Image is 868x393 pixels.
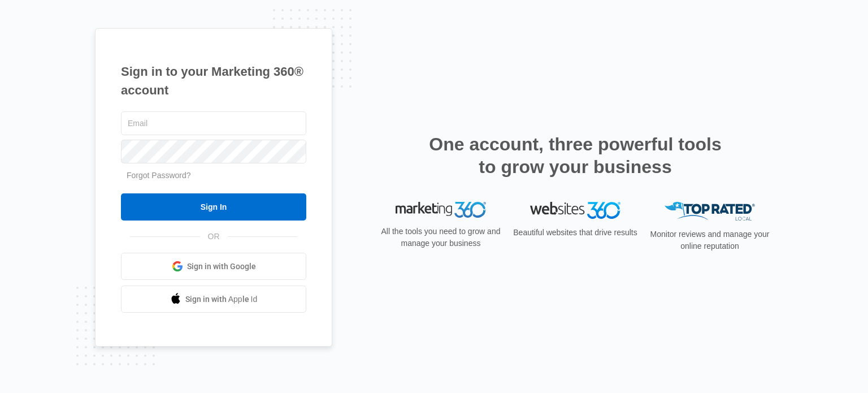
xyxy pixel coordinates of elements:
span: OR [200,231,228,243]
a: Forgot Password? [127,171,191,180]
p: Beautiful websites that drive results [512,227,639,239]
span: Sign in with Apple Id [185,293,258,305]
h1: Sign in to your Marketing 360® account [121,62,306,100]
p: All the tools you need to grow and manage your business [377,226,504,249]
span: Sign in with Google [187,261,256,273]
a: Sign in with Google [121,253,306,280]
img: Websites 360 [530,202,620,218]
input: Sign In [121,193,306,221]
img: Top Rated Local [665,202,755,221]
input: Email [121,111,306,135]
a: Sign in with Apple Id [121,286,306,313]
p: Monitor reviews and manage your online reputation [646,228,773,252]
h2: One account, three powerful tools to grow your business [426,133,725,178]
img: Marketing 360 [396,202,486,218]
